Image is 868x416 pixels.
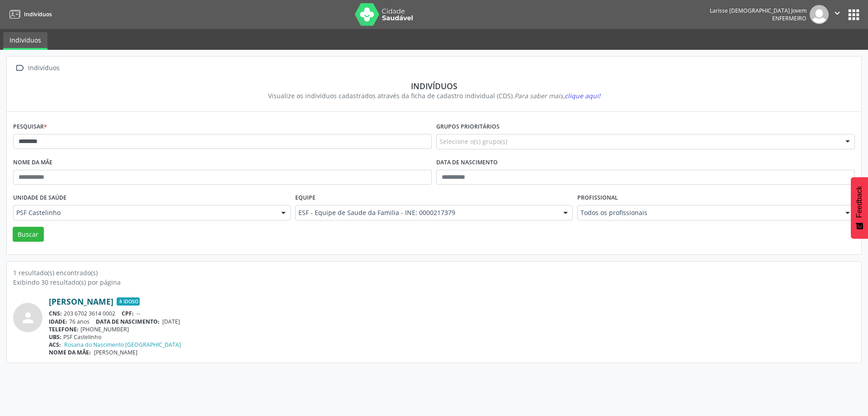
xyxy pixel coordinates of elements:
div: Larisse [DEMOGRAPHIC_DATA] Jovem [710,7,807,14]
span: CNS: [49,310,62,317]
span: [DATE] [162,318,180,325]
span: NOME DA MÃE: [49,349,91,356]
button: Feedback - Mostrar pesquisa [851,177,868,239]
button: Buscar [13,227,44,242]
div: Indivíduos [19,81,849,91]
a:  Indivíduos [13,62,61,75]
a: Rosana do Nascimento [GEOGRAPHIC_DATA] [64,341,181,349]
div: Indivíduos [26,62,61,75]
span: Indivíduos [24,10,52,18]
span: Idoso [117,297,140,306]
i: person [20,310,36,326]
button:  [829,5,846,24]
span: [PERSON_NAME] [94,349,137,356]
a: Indivíduos [6,7,52,22]
i:  [832,8,842,18]
div: 76 anos [49,318,855,325]
span: TELEFONE: [49,325,79,333]
label: Data de nascimento [436,156,498,170]
div: Visualize os indivíduos cadastrados através da ficha de cadastro individual (CDS). [19,91,849,100]
span: ACS: [49,341,61,349]
span: PSF Castelinho [16,208,272,217]
img: img [810,5,829,24]
span: Feedback [855,186,863,218]
div: 1 resultado(s) encontrado(s) [13,268,855,277]
i:  [13,62,26,75]
label: Pesquisar [13,120,47,134]
label: Nome da mãe [13,156,52,170]
div: 203 6702 3614 0002 [49,310,855,317]
a: Indivíduos [3,32,47,50]
span: UBS: [49,333,61,341]
span: DATA DE NASCIMENTO: [96,318,160,325]
div: Exibindo 30 resultado(s) por página [13,277,855,287]
span: Todos os profissionais [580,208,836,217]
i: Para saber mais, [514,91,600,100]
label: Equipe [295,191,316,205]
span: ESF - Equipe de Saude da Familia - INE: 0000217379 [298,208,554,217]
span: Selecione o(s) grupo(s) [439,137,507,146]
label: Unidade de saúde [13,191,66,205]
span: IDADE: [49,318,67,325]
span: CPF: [122,310,134,317]
span: Enfermeiro [772,14,807,22]
label: Grupos prioritários [436,120,500,134]
a: [PERSON_NAME] [49,296,113,306]
label: Profissional [577,191,618,205]
button: apps [846,7,862,23]
div: [PHONE_NUMBER] [49,325,855,333]
div: PSF Castelinho [49,333,855,341]
span: clique aqui! [565,91,600,100]
span: -- [137,310,140,317]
